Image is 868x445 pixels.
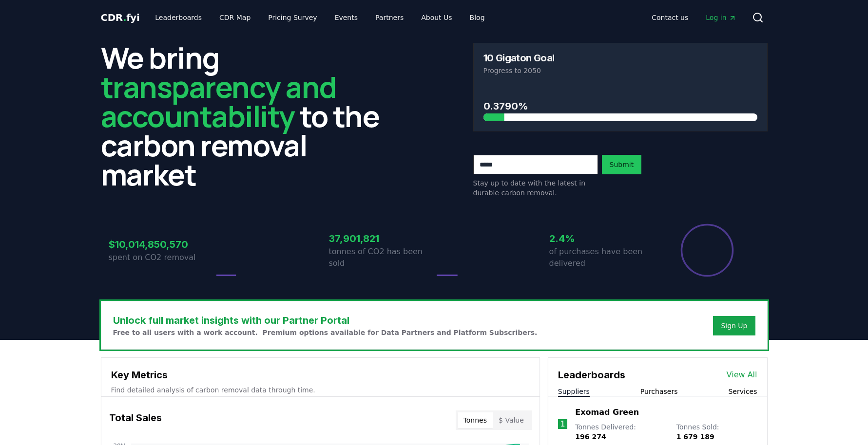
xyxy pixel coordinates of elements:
span: transparency and accountability [101,67,336,136]
h3: 0.3790% [483,99,757,113]
a: Pricing Survey [260,9,325,26]
p: Find detailed analysis of carbon removal data through time. [111,385,530,395]
a: Events [327,9,366,26]
button: $ Value [493,412,530,428]
a: Contact us [644,9,696,26]
p: 1 [560,418,565,430]
p: Free to all users with a work account. Premium options available for Data Partners and Platform S... [113,328,538,337]
a: View All [727,369,757,381]
a: Log in [698,9,744,26]
button: Purchasers [640,387,678,396]
h2: We bring to the carbon removal market [101,43,395,189]
span: . [123,12,126,23]
h3: 10 Gigaton Goal [483,53,555,63]
p: Tonnes Sold : [676,422,757,442]
a: Blog [462,9,493,26]
p: tonnes of CO2 has been sold [329,246,434,269]
a: Partners [367,9,411,26]
h3: Unlock full market insights with our Partner Portal [113,313,538,328]
a: Leaderboards [147,9,210,26]
span: 196 274 [575,433,606,441]
p: spent on CO2 removal [109,252,214,263]
button: Sign Up [713,316,755,335]
nav: Main [147,9,492,26]
span: Log in [706,13,736,22]
h3: Key Metrics [111,368,530,382]
h3: Total Sales [109,410,162,430]
h3: $10,014,850,570 [109,237,214,252]
h3: 37,901,821 [329,231,434,246]
h3: Leaderboards [558,368,625,382]
button: Submit [602,155,642,174]
a: Exomad Green [575,407,639,418]
p: Progress to 2050 [483,66,757,75]
span: 1 679 189 [676,433,714,441]
p: Tonnes Delivered : [575,422,666,442]
button: Tonnes [458,412,493,428]
h3: 2.4% [549,231,655,246]
div: Percentage of sales delivered [680,223,734,278]
a: CDR.fyi [101,11,140,24]
button: Suppliers [558,387,590,396]
a: CDR Map [212,9,258,26]
button: Services [728,387,757,396]
a: About Us [413,9,460,26]
p: Stay up to date with the latest in durable carbon removal. [473,178,598,198]
a: Sign Up [721,321,747,331]
p: of purchases have been delivered [549,246,655,269]
nav: Main [644,9,744,26]
span: CDR fyi [101,12,140,23]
